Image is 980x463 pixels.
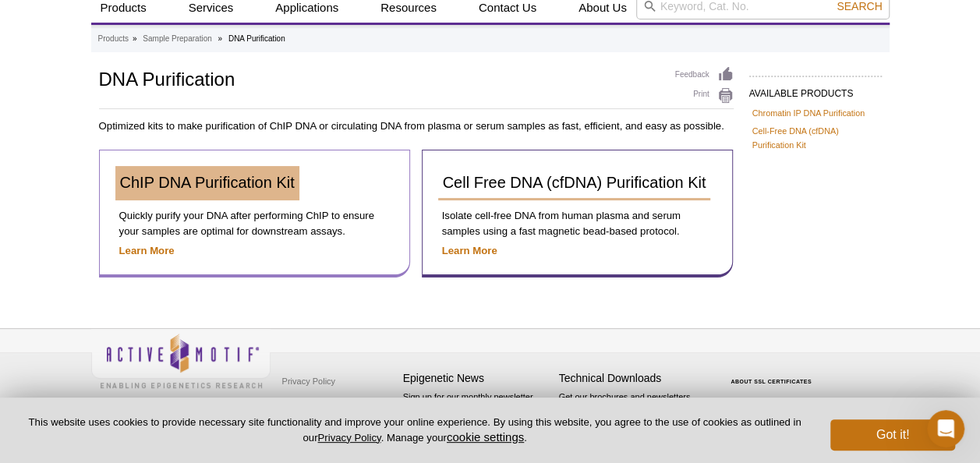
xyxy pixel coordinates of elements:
button: cookie settings [447,430,524,444]
li: DNA Purification [228,34,285,43]
a: Products [98,32,129,46]
a: Feedback [675,66,734,83]
a: Privacy Policy [317,432,380,444]
p: This website uses cookies to provide necessary site functionality and improve your online experie... [25,415,805,445]
a: Learn More [119,245,175,256]
a: Print [675,87,734,104]
li: » [218,34,222,43]
iframe: Intercom live chat [927,410,964,447]
p: Sign up for our monthly newsletter highlighting recent publications in the field of epigenetics. [403,391,551,444]
h2: AVAILABLE PRODUCTS [749,76,882,104]
h4: Epigenetic News [403,372,551,385]
h4: Technical Downloads [559,372,707,385]
a: Learn More [442,245,497,256]
p: Get our brochures and newsletters, or request them by mail. [559,391,707,430]
img: Active Motif, [91,329,271,392]
p: Isolate cell-free DNA from human plasma and serum samples using a fast magnetic bead-based protocol. [438,208,716,239]
a: Privacy Policy [278,369,339,393]
p: Quickly purify your DNA after performing ChIP to ensure your samples are optimal for downstream a... [115,208,394,239]
a: Terms & Conditions [278,393,360,416]
a: ABOUT SSL CERTIFICATES [731,379,812,384]
h1: DNA Purification [99,66,660,90]
p: Optimized kits to make purification of ChIP DNA or circulating DNA from plasma or serum samples a... [99,118,734,134]
li: » [133,34,137,43]
a: Chromatin IP DNA Purification [752,106,865,120]
a: Cell-Free DNA (cfDNA) Purification Kit [752,124,879,152]
button: Got it! [830,419,955,451]
a: Cell Free DNA (cfDNA) Purification Kit [438,166,711,200]
span: ChIP DNA Purification Kit [120,174,295,191]
a: Sample Preparation [143,32,211,46]
span: Cell Free DNA (cfDNA) Purification Kit [443,174,706,191]
a: ChIP DNA Purification Kit [115,166,299,200]
table: Click to Verify - This site chose Symantec SSL for secure e-commerce and confidential communicati... [715,356,832,391]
